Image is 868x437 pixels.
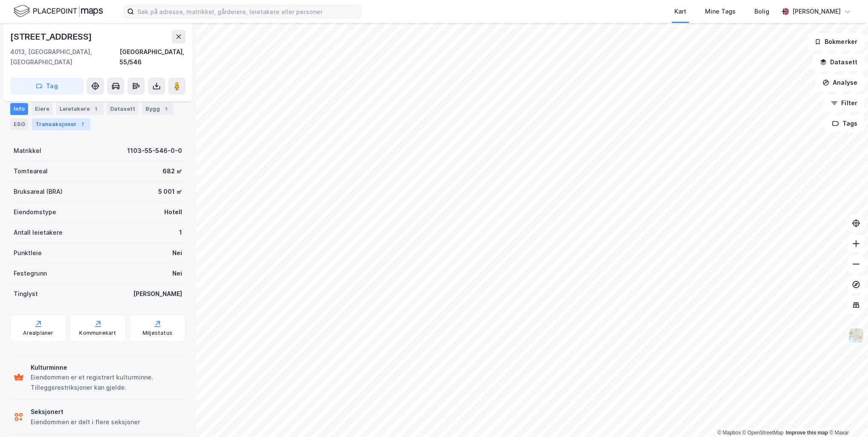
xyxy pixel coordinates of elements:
div: 7 [78,120,87,129]
div: Bygg [142,103,174,115]
div: Kommunekart [79,330,116,336]
button: Bokmerker [807,33,865,50]
div: Eiendomstype [14,207,56,217]
div: Info [10,103,28,115]
button: Filter [824,95,865,112]
div: Datasett [107,103,139,115]
div: Festegrunn [14,268,47,279]
div: Nei [172,248,182,258]
div: Miljøstatus [143,330,172,336]
div: 1 [91,105,100,113]
img: logo.f888ab2527a4732fd821a326f86c7f29.svg [14,4,103,19]
div: Hotell [164,207,182,217]
div: [PERSON_NAME] [133,289,182,299]
div: Kulturminne [31,362,182,373]
div: Eiendommen er et registrert kulturminne. Tilleggsrestriksjoner kan gjelde. [31,372,182,393]
div: [STREET_ADDRESS] [10,30,94,43]
button: Tag [10,78,83,95]
div: Matrikkel [14,146,41,156]
a: Improve this map [786,430,828,436]
div: Eiere [31,103,53,115]
div: Kontrollprogram for chat [825,396,868,437]
div: 1 [162,105,170,113]
div: Tinglyst [14,289,38,299]
button: Analyse [815,74,865,91]
div: Leietakere [56,103,103,115]
div: ESG [10,118,29,130]
div: Transaksjoner [32,118,90,130]
button: Tags [825,115,865,132]
div: Nei [172,268,182,279]
div: Tomteareal [14,166,48,176]
img: Z [848,328,864,344]
div: Antall leietakere [14,227,63,238]
a: OpenStreetMap [742,430,784,436]
a: Mapbox [717,430,741,436]
input: Søk på adresse, matrikkel, gårdeiere, leietakere eller personer [134,5,361,18]
div: 4013, [GEOGRAPHIC_DATA], [GEOGRAPHIC_DATA] [10,47,120,67]
div: Mine Tags [705,6,736,17]
div: 1 [179,227,182,238]
div: Kart [674,6,686,17]
div: Punktleie [14,248,42,258]
div: Eiendommen er delt i flere seksjoner [31,417,140,427]
div: Arealplaner [23,330,53,336]
iframe: Chat Widget [825,396,868,437]
div: [GEOGRAPHIC_DATA], 55/546 [120,47,186,67]
div: Bruksareal (BRA) [14,187,63,197]
button: Datasett [813,54,865,71]
div: [PERSON_NAME] [792,6,841,17]
div: 682 ㎡ [163,166,182,176]
div: 5 001 ㎡ [158,187,182,197]
div: Bolig [754,6,769,17]
div: Seksjonert [31,407,140,417]
div: 1103-55-546-0-0 [127,146,182,156]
